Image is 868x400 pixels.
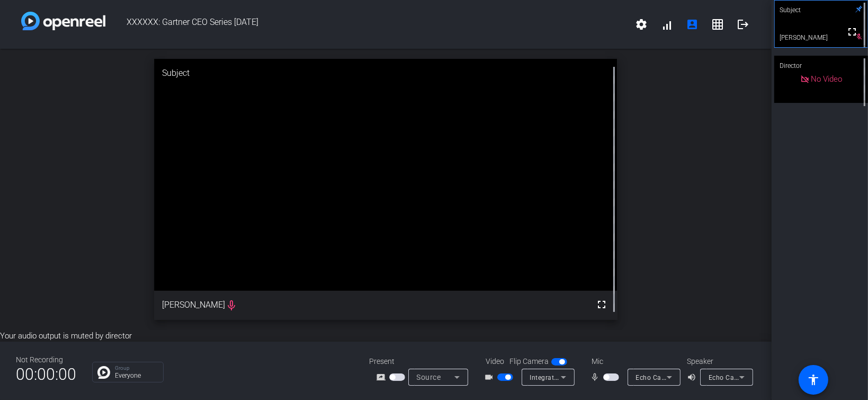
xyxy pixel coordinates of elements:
span: Video [486,356,504,367]
mat-icon: screen_share_outline [377,371,389,384]
mat-icon: settings [635,18,648,31]
button: signal_cellular_alt [654,12,679,37]
div: Mic [581,356,687,367]
div: Present [369,356,475,367]
mat-icon: videocam_outline [485,371,497,384]
mat-icon: account_box [686,18,699,31]
p: Group [115,366,158,371]
p: Everyone [115,372,158,379]
span: Source [417,373,441,381]
mat-icon: volume_up [687,371,700,384]
mat-icon: logout [737,18,749,31]
span: Integrated Camera (174f:1813) [530,373,627,381]
span: Flip Camera [509,356,549,367]
div: Speaker [687,356,750,367]
mat-icon: accessibility [807,373,820,386]
mat-icon: fullscreen [596,298,609,311]
span: Echo Cancelling Speakerphone (3- Poly Sync 20) (047f:016d) [636,373,825,381]
span: XXXXXX: Gartner CEO Series [DATE] [105,12,629,37]
span: 00:00:00 [16,361,76,387]
mat-icon: grid_on [711,18,724,31]
div: Director [774,56,868,76]
img: Chat Icon [97,366,110,379]
mat-icon: mic_none [590,371,603,384]
div: Not Recording [16,354,76,366]
span: No Video [811,74,843,84]
img: white-gradient.svg [21,12,105,30]
mat-icon: fullscreen [846,25,858,38]
div: Subject [154,59,617,88]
